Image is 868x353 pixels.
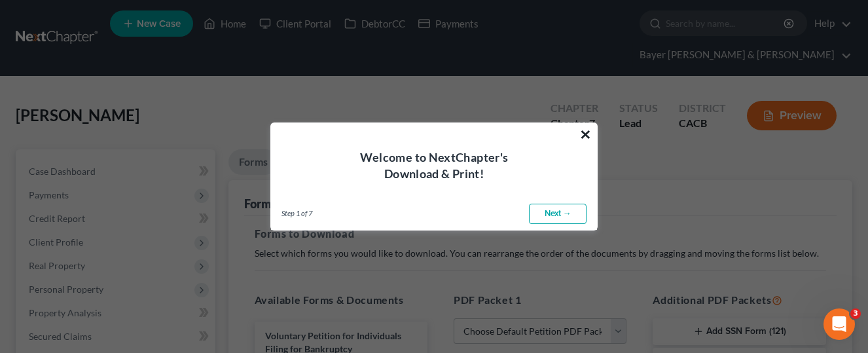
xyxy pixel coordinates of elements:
[823,308,855,340] iframe: Intercom live chat
[579,124,592,145] button: ×
[281,208,312,219] span: Step 1 of 7
[287,149,581,182] h4: Welcome to NextChapter's Download & Print!
[850,308,861,319] span: 3
[529,204,587,225] a: Next →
